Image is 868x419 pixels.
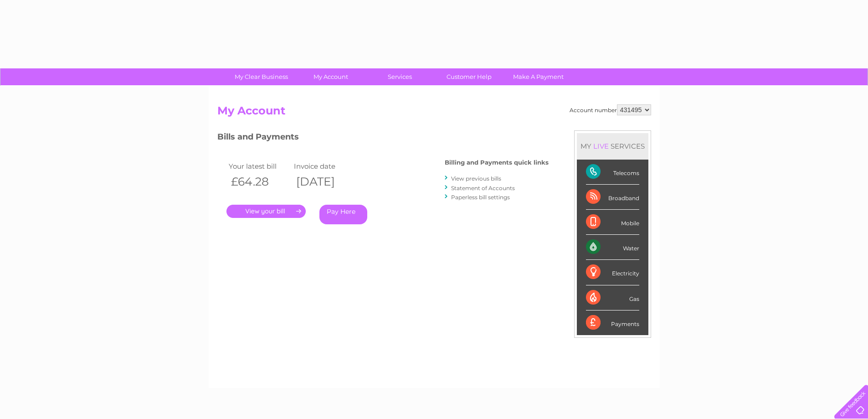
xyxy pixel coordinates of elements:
div: Telecoms [586,160,639,185]
th: [DATE] [292,172,357,191]
a: Paperless bill settings [451,194,510,201]
a: My Account [293,68,368,85]
div: Broadband [586,185,639,210]
div: LIVE [591,142,611,150]
h2: My Account [217,104,651,122]
a: View previous bills [451,175,501,182]
div: Payments [586,310,639,335]
td: Invoice date [292,160,357,172]
td: Your latest bill [226,160,292,172]
a: Pay Here [319,205,367,224]
h4: Billing and Payments quick links [445,159,549,166]
div: Water [586,235,639,260]
div: Electricity [586,260,639,285]
div: Mobile [586,210,639,235]
div: Gas [586,285,639,310]
a: My Clear Business [224,68,299,85]
h3: Bills and Payments [217,130,549,146]
a: . [226,205,306,218]
a: Make A Payment [501,68,576,85]
a: Services [362,68,437,85]
div: Account number [570,104,651,115]
a: Statement of Accounts [451,185,515,191]
div: MY SERVICES [577,133,648,159]
a: Customer Help [431,68,507,85]
th: £64.28 [226,172,292,191]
